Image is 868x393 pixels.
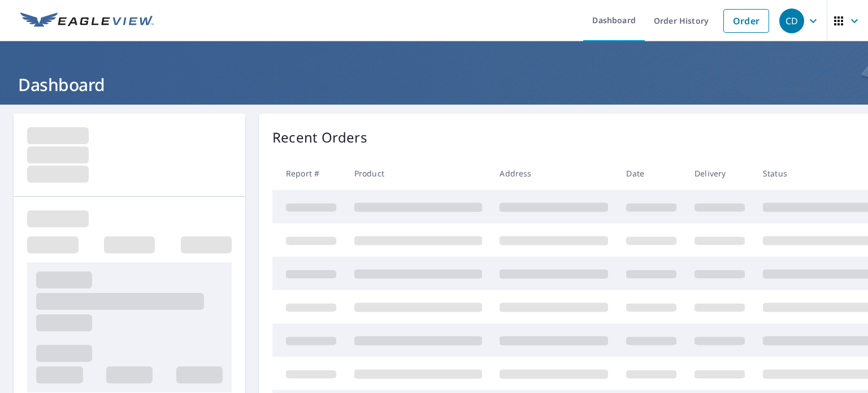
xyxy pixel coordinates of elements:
[723,9,769,33] a: Order
[617,157,685,190] th: Date
[345,157,491,190] th: Product
[14,73,854,96] h1: Dashboard
[272,157,345,190] th: Report #
[685,157,754,190] th: Delivery
[779,8,804,33] div: CD
[491,157,617,190] th: Address
[272,127,367,148] p: Recent Orders
[20,12,154,29] img: EV Logo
